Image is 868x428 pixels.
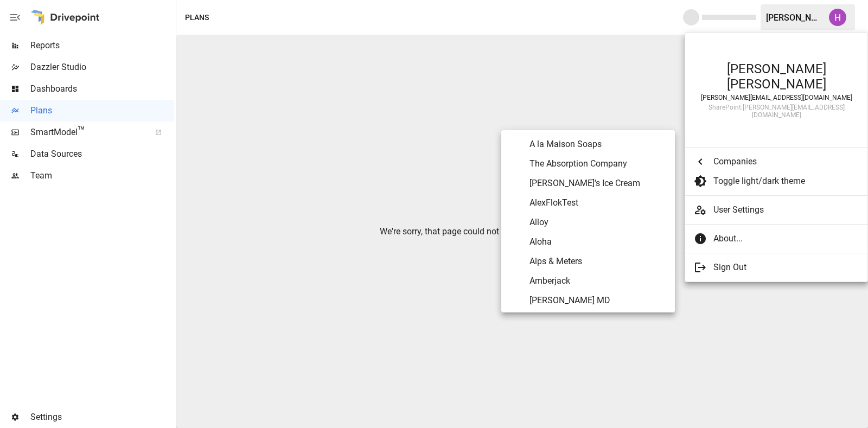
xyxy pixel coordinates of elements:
span: Amberjack [529,274,666,288]
span: Alps & Meters [529,255,666,268]
span: AlexFlokTest [529,196,666,209]
div: SharePoint: [PERSON_NAME][EMAIL_ADDRESS][DOMAIN_NAME] [696,104,857,119]
span: Sign Out [713,261,850,274]
span: A la Maison Soaps [529,138,666,151]
span: Companies [713,155,850,168]
span: Alloy [529,216,666,229]
span: The Absorption Company [529,157,666,170]
div: [PERSON_NAME][EMAIL_ADDRESS][DOMAIN_NAME] [696,94,857,101]
div: [PERSON_NAME] [PERSON_NAME] [696,61,857,92]
span: Aloha [529,235,666,248]
span: [PERSON_NAME] MD [529,294,666,307]
span: About... [713,232,850,245]
span: User Settings [713,203,859,216]
span: [PERSON_NAME]'s Ice Cream [529,177,666,190]
span: Toggle light/dark theme [713,175,850,188]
